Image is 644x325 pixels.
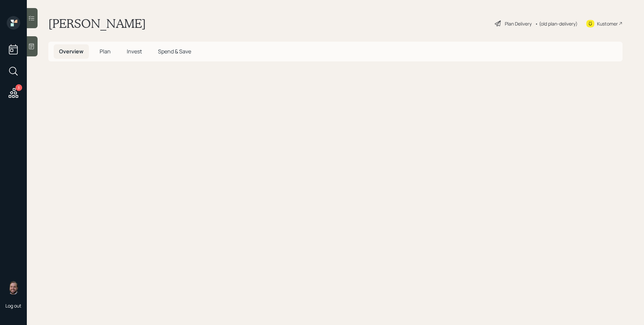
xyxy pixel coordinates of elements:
div: Plan Delivery [505,20,532,27]
div: Log out [5,303,21,309]
h1: [PERSON_NAME] [48,16,146,31]
span: Overview [59,48,84,55]
span: Spend & Save [158,48,191,55]
div: 3 [15,84,22,91]
div: • (old plan-delivery) [535,20,578,27]
span: Plan [100,48,111,55]
img: james-distasi-headshot.png [7,281,20,294]
div: Kustomer [597,20,618,27]
span: Invest [127,48,142,55]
